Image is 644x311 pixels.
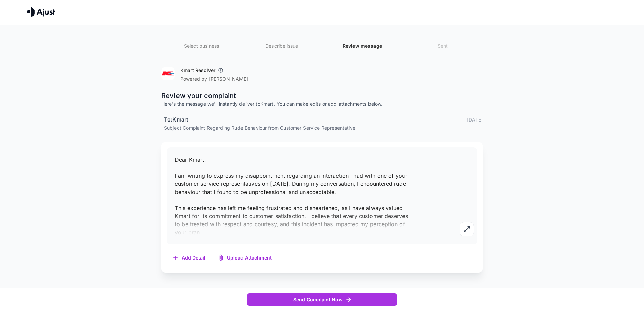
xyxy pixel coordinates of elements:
button: Add Detail [167,251,212,265]
h6: Describe issue [242,42,322,50]
p: Powered by [PERSON_NAME] [180,76,248,82]
h6: Kmart Resolver [180,67,215,74]
p: [DATE] [467,116,483,123]
span: Dear Kmart, I am writing to express my disappointment regarding an interaction I had with one of ... [175,156,408,236]
h6: Select business [161,42,241,50]
button: Upload Attachment [212,251,279,265]
p: Here's the message we'll instantly deliver to Kmart . You can make edits or add attachments below. [161,101,483,107]
h6: To: Kmart [164,115,188,124]
p: Subject: Complaint Regarding Rude Behaviour from Customer Service Representative [164,124,483,131]
h6: Sent [402,42,483,50]
p: Review your complaint [161,91,483,101]
span: ... [200,229,205,236]
button: Send Complaint Now [247,293,397,306]
img: Kmart [161,67,175,80]
h6: Review message [322,42,402,50]
img: Ajust [27,7,55,17]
